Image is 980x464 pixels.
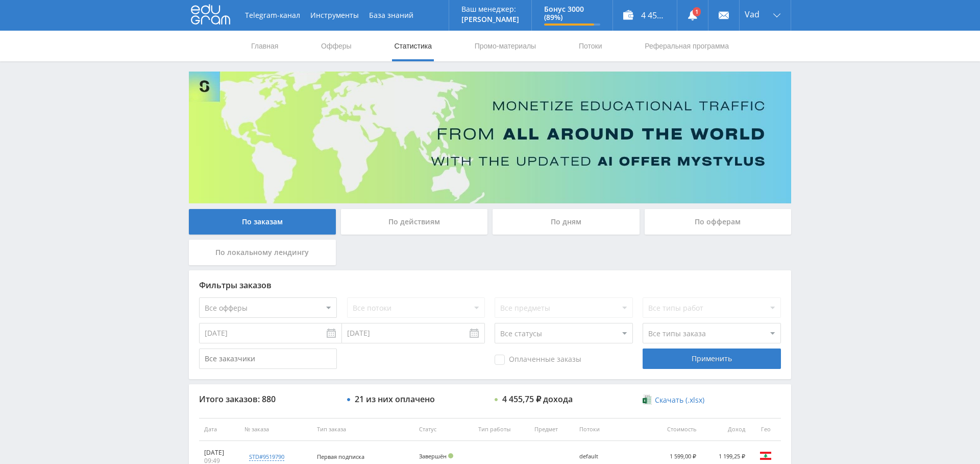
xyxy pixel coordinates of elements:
div: По действиям [341,209,488,235]
div: Применить [643,349,780,369]
a: Офферы [320,31,353,61]
a: Статистика [393,31,433,61]
a: Реферальная программа [644,31,730,61]
div: По локальному лендингу [189,240,336,265]
input: Все заказчики [199,349,337,369]
p: Бонус 3000 (89%) [544,5,600,21]
p: [PERSON_NAME] [461,15,519,24]
div: По дням [493,209,640,235]
a: Главная [250,31,279,61]
div: Фильтры заказов [199,281,781,290]
p: Ваш менеджер: [461,5,519,13]
div: По заказам [189,209,336,235]
a: Потоки [578,31,603,61]
div: По офферам [645,209,792,235]
img: Banner [189,72,791,203]
a: Промо-материалы [474,31,537,61]
span: Оплаченные заказы [495,355,581,365]
span: Vad [745,10,759,18]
